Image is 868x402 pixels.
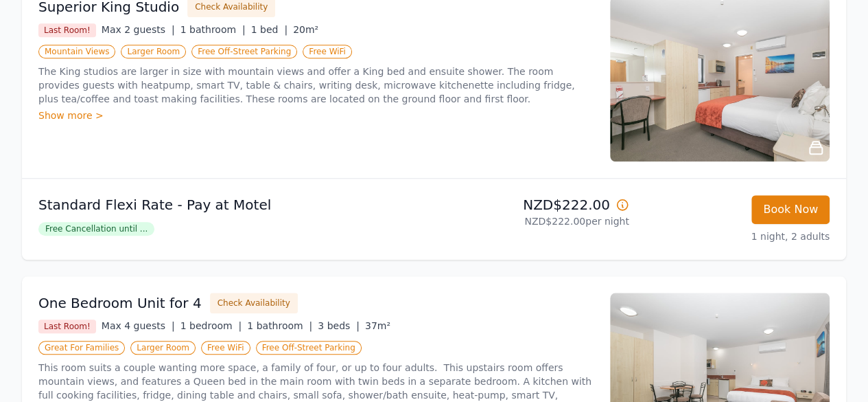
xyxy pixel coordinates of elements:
span: Free Cancellation until ... [38,222,154,236]
p: NZD$222.00 per night [440,214,629,228]
span: Mountain Views [38,45,115,58]
span: 1 bathroom | [180,24,246,35]
h3: One Bedroom Unit for 4 [38,293,202,313]
span: Max 4 guests | [102,320,175,331]
span: Great For Families [38,341,125,355]
span: 1 bed | [251,24,288,35]
span: Last Room! [38,23,96,37]
div: Show more > [38,109,594,122]
span: Free WiFi [201,341,250,355]
span: Free Off-Street Parking [191,45,297,58]
button: Book Now [751,195,830,224]
span: 20m² [293,24,318,35]
span: 1 bathroom | [247,320,312,331]
span: 1 bedroom | [180,320,242,331]
p: 1 night, 2 adults [640,230,830,243]
span: Max 2 guests | [102,24,175,35]
p: NZD$222.00 [440,195,629,214]
span: Free WiFi [303,45,352,58]
span: Free Off-Street Parking [256,341,362,355]
span: Larger Room [121,45,186,58]
button: Check Availability [210,293,298,313]
span: 37m² [365,320,390,331]
span: Larger Room [130,341,196,355]
p: The King studios are larger in size with mountain views and offer a King bed and ensuite shower. ... [38,65,594,106]
span: 3 beds | [318,320,360,331]
span: Last Room! [38,320,96,333]
p: Standard Flexi Rate - Pay at Motel [38,195,429,214]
